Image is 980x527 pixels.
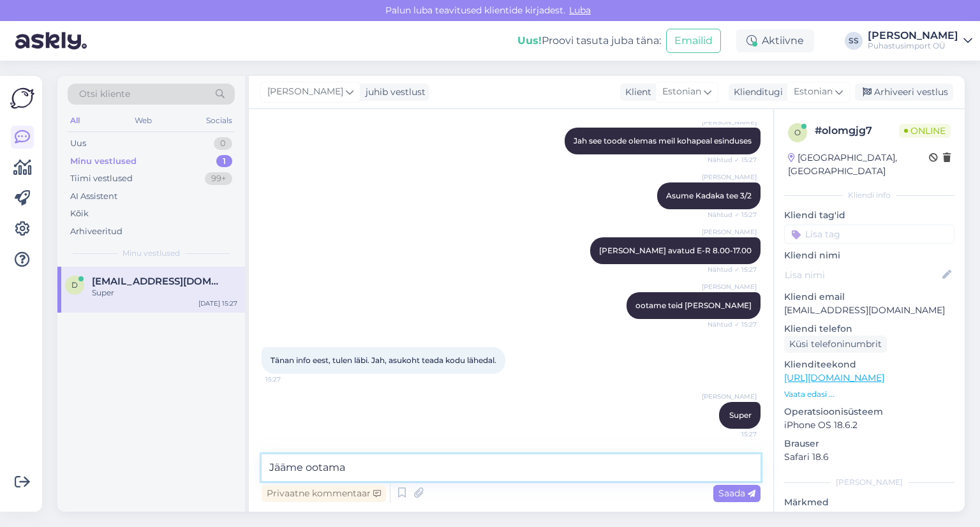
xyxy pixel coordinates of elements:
div: Kõik [70,207,89,220]
span: Saada [718,487,755,499]
p: Märkmed [784,496,954,509]
span: o [794,128,801,137]
span: Jah see toode olemas meil kohapeal esinduses [574,136,752,145]
div: SS [845,32,863,50]
span: d [71,280,78,290]
div: juhib vestlust [360,85,426,99]
p: [EMAIL_ADDRESS][DOMAIN_NAME] [784,304,954,317]
div: AI Assistent [70,190,117,203]
div: Klienditugi [729,85,783,99]
span: Estonian [794,85,833,99]
a: [PERSON_NAME]Puhastusimport OÜ [868,31,972,51]
span: [PERSON_NAME] [702,227,757,237]
span: ootame teid [PERSON_NAME] [635,301,752,310]
span: Online [899,124,951,138]
textarea: Jääme ootama [262,454,761,481]
span: [PERSON_NAME] [702,172,757,182]
p: Brauser [784,437,954,450]
span: Nähtud ✓ 15:27 [708,320,757,329]
div: Web [132,112,154,129]
span: Nähtud ✓ 15:27 [708,210,757,219]
span: Luba [565,4,595,16]
img: Askly Logo [10,86,34,110]
div: [GEOGRAPHIC_DATA], [GEOGRAPHIC_DATA] [788,151,929,178]
div: # olomgjg7 [815,123,899,138]
button: Emailid [666,29,721,53]
a: [URL][DOMAIN_NAME] [784,372,884,383]
p: Kliendi telefon [784,322,954,336]
div: Küsi telefoninumbrit [784,336,887,353]
div: 1 [216,155,232,168]
span: Super [729,410,752,420]
div: Klient [620,85,651,99]
div: [PERSON_NAME] [868,31,958,41]
span: Estonian [662,85,701,99]
span: Nähtud ✓ 15:27 [708,155,757,165]
div: Super [92,287,237,299]
div: 99+ [205,172,232,185]
p: Kliendi nimi [784,249,954,262]
span: Otsi kliente [79,87,130,101]
span: [PERSON_NAME] [702,282,757,292]
p: Kliendi tag'id [784,209,954,222]
span: Minu vestlused [122,248,180,259]
input: Lisa tag [784,225,954,244]
span: [PERSON_NAME] [267,85,343,99]
span: 15:27 [709,429,757,439]
div: Arhiveeri vestlus [855,84,953,101]
p: Operatsioonisüsteem [784,405,954,419]
div: Uus [70,137,86,150]
div: 0 [214,137,232,150]
span: [PERSON_NAME] avatud E-R 8.00-17.00 [599,246,752,255]
div: Tiimi vestlused [70,172,133,185]
span: Asume Kadaka tee 3/2 [666,191,752,200]
div: Proovi tasuta juba täna: [517,33,661,48]
span: [PERSON_NAME] [702,392,757,401]
div: [PERSON_NAME] [784,477,954,488]
p: Kliendi email [784,290,954,304]
p: Klienditeekond [784,358,954,371]
div: Arhiveeritud [70,225,122,238]
div: Minu vestlused [70,155,137,168]
span: Nähtud ✓ 15:27 [708,265,757,274]
div: Socials [204,112,235,129]
div: Kliendi info [784,189,954,201]
span: 15:27 [265,375,313,384]
div: Aktiivne [736,29,814,52]
p: Vaata edasi ... [784,389,954,400]
b: Uus! [517,34,542,47]
p: iPhone OS 18.6.2 [784,419,954,432]
div: Privaatne kommentaar [262,485,386,502]
span: [PERSON_NAME] [702,117,757,127]
div: Puhastusimport OÜ [868,41,958,51]
input: Lisa nimi [785,268,940,282]
div: [DATE] 15:27 [198,299,237,308]
div: All [68,112,82,129]
span: Tänan info eest, tulen läbi. Jah, asukoht teada kodu lähedal. [271,355,496,365]
p: Safari 18.6 [784,450,954,464]
span: dhratio@gmail.com [92,276,225,287]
